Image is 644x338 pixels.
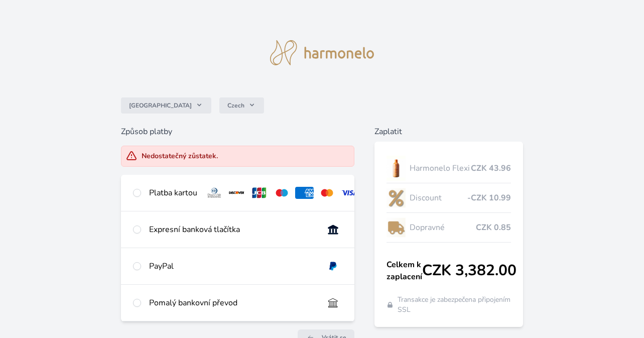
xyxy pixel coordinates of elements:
[121,126,354,138] h6: Způsob platby
[205,187,224,199] img: diners.svg
[121,97,211,114] button: [GEOGRAPHIC_DATA]
[410,192,468,204] span: Discount
[410,162,471,174] span: Harmonelo Flexi
[219,97,264,114] button: Czech
[273,187,291,199] img: maestro.svg
[374,126,524,138] h6: Zaplatit
[387,185,406,210] img: discount-lo.png
[318,187,336,199] img: mc.svg
[340,187,359,199] img: visa.svg
[471,162,511,174] span: CZK 43.96
[270,40,374,65] img: logo.svg
[129,101,192,109] span: [GEOGRAPHIC_DATA]
[324,260,342,272] img: paypal.svg
[387,259,422,283] span: Celkem k zaplacení
[149,260,316,272] div: PayPal
[410,221,476,234] span: Dopravné
[467,192,511,204] span: -CZK 10.99
[149,297,316,309] div: Pomalý bankovní převod
[227,187,246,199] img: discover.svg
[387,215,406,240] img: delivery-lo.png
[250,187,269,199] img: jcb.svg
[398,295,511,315] span: Transakce je zabezpečena připojením SSL
[422,262,517,280] span: CZK 3,382.00
[227,101,244,109] span: Czech
[324,297,342,309] img: bankTransfer_IBAN.svg
[387,156,406,181] img: CLEAN_FLEXI_se_stinem_x-hi_(1)-lo.jpg
[476,221,511,234] span: CZK 0.85
[295,187,314,199] img: amex.svg
[149,187,197,199] div: Platba kartou
[149,223,316,236] div: Expresní banková tlačítka
[142,151,218,161] div: Nedostatečný zůstatek.
[324,223,342,236] img: onlineBanking_CZ.svg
